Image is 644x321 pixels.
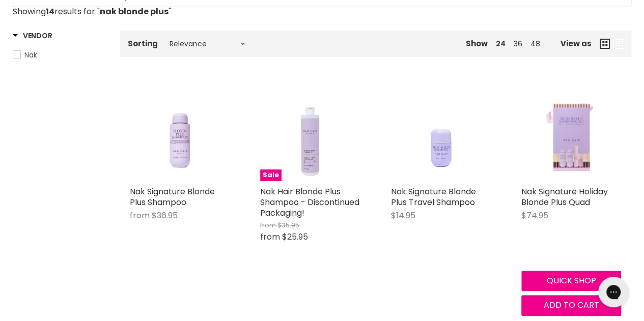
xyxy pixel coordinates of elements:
span: $74.95 [521,210,548,221]
a: Nak Hair Blonde Plus Shampoo - Discontinued Packaging! [260,186,359,219]
span: Add to cart [543,299,599,311]
a: 24 [496,39,506,49]
img: Nak Signature Blonde Plus Travel Shampoo [401,81,481,181]
a: Nak Signature Blonde Plus Shampoo [130,186,215,208]
a: Nak Signature Blonde Plus Travel Shampoo [391,186,476,208]
span: Sale [260,169,282,181]
span: from [260,220,276,230]
a: 36 [514,39,522,49]
img: Nak Signature Blonde Plus Shampoo [140,81,220,181]
a: Nak [13,49,107,61]
span: $25.95 [282,231,308,243]
img: Nak Hair Blonde Plus Shampoo - Discontinued Packaging! [277,81,344,181]
a: Nak Hair Blonde Plus Shampoo - Discontinued Packaging!Sale [260,81,360,181]
label: Sorting [128,39,158,48]
span: $14.95 [391,210,415,221]
span: View as [561,39,592,48]
strong: 14 [46,6,54,17]
span: from [130,210,150,221]
a: Nak Signature Holiday Blonde Plus Quad [521,186,608,208]
span: $35.95 [277,220,299,230]
span: Nak [24,50,37,60]
span: $36.95 [152,210,178,221]
strong: nak blonde plus [100,6,169,17]
a: 48 [530,39,540,49]
span: from [260,231,280,243]
a: Nak Signature Blonde Plus Shampoo [130,81,230,181]
button: Quick shop [521,271,621,291]
a: Nak Signature Blonde Plus Travel Shampoo [391,81,491,181]
h3: Vendor [13,31,52,41]
p: Showing results for " " [13,7,631,16]
button: Add to cart [521,295,621,315]
span: Show [466,38,488,49]
img: Nak Signature Holiday Blonde Plus Quad [521,81,621,181]
iframe: Gorgias live chat messenger [593,273,634,311]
